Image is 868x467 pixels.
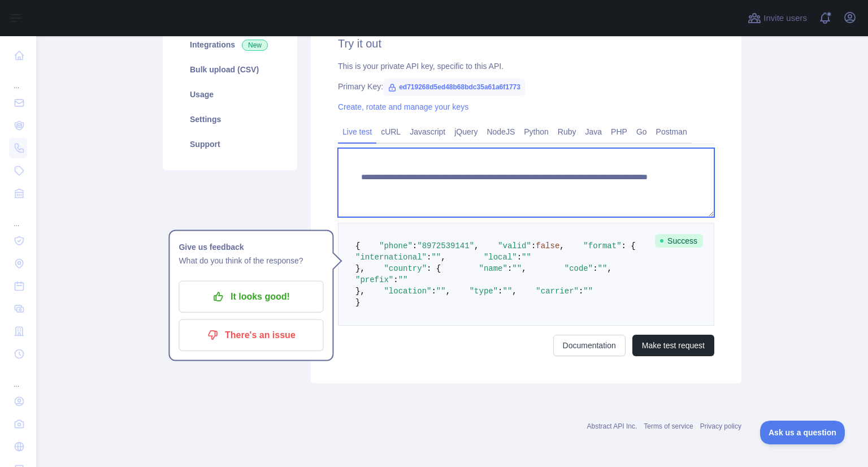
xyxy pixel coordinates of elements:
[583,287,593,296] span: ""
[632,123,652,141] a: Go
[355,298,360,307] span: }
[179,254,323,267] p: What do you think of the response?
[760,421,845,444] iframe: Toggle Customer Support
[763,12,807,25] span: Invite users
[503,287,513,296] span: ""
[522,264,526,273] span: ,
[405,123,450,141] a: Javascript
[565,264,593,273] span: "code"
[398,275,408,284] span: ""
[176,57,284,82] a: Bulk upload (CSV)
[355,287,365,296] span: },
[519,123,553,141] a: Python
[531,241,536,250] span: :
[606,123,632,141] a: PHP
[179,319,323,351] button: There's an issue
[745,9,809,27] button: Invite users
[536,241,559,250] span: false
[700,422,741,430] a: Privacy policy
[431,287,436,296] span: :
[498,287,502,296] span: :
[512,287,517,296] span: ,
[355,253,427,262] span: "international"
[427,264,441,273] span: : {
[553,335,626,356] a: Documentation
[446,287,450,296] span: ,
[522,253,531,262] span: ""
[536,287,579,296] span: "carrier"
[450,123,482,141] a: jQuery
[338,60,714,72] div: This is your private API key, specific to this API.
[498,241,531,250] span: "valid"
[583,241,621,250] span: "format"
[179,281,323,313] button: It looks good!
[479,264,507,273] span: "name"
[355,264,365,273] span: },
[338,102,468,111] a: Create, rotate and manage your keys
[384,287,431,296] span: "location"
[383,79,525,96] span: ed719268d5ed48b68bdc35a61a6f1773
[431,253,441,262] span: ""
[441,253,445,262] span: ,
[581,123,607,141] a: Java
[187,326,315,345] p: There's an issue
[9,366,27,389] div: ...
[338,81,714,92] div: Primary Key:
[593,264,597,273] span: :
[338,36,714,51] h2: Try it out
[176,82,284,107] a: Usage
[355,275,393,284] span: "prefix"
[587,422,637,430] a: Abstract API Inc.
[376,123,405,141] a: cURL
[436,287,446,296] span: ""
[652,123,692,141] a: Postman
[598,264,607,273] span: ""
[579,287,583,296] span: :
[622,241,636,250] span: : {
[379,241,413,250] span: "phone"
[644,422,693,430] a: Terms of service
[242,40,268,51] span: New
[655,234,703,248] span: Success
[393,275,398,284] span: :
[559,241,564,250] span: ,
[482,123,519,141] a: NodeJS
[474,241,479,250] span: ,
[553,123,581,141] a: Ruby
[9,206,27,228] div: ...
[176,132,284,157] a: Support
[507,264,512,273] span: :
[470,287,498,296] span: "type"
[632,335,714,356] button: Make test request
[179,240,323,254] h1: Give us feedback
[9,68,27,90] div: ...
[417,241,474,250] span: "8972539141"
[384,264,427,273] span: "country"
[413,241,417,250] span: :
[176,107,284,132] a: Settings
[517,253,522,262] span: :
[512,264,522,273] span: ""
[607,264,611,273] span: ,
[484,253,517,262] span: "local"
[176,32,284,57] a: Integrations New
[355,241,360,250] span: {
[427,253,431,262] span: :
[338,123,376,141] a: Live test
[187,287,315,306] p: It looks good!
